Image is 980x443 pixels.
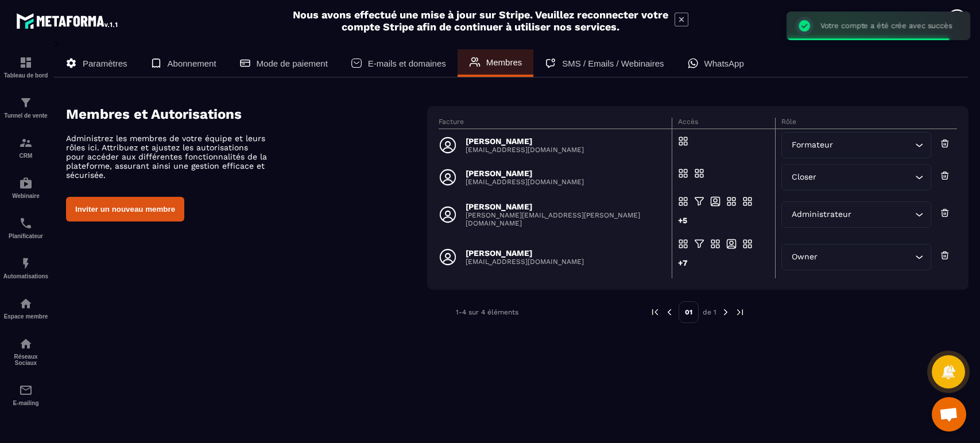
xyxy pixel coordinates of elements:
div: +5 [678,215,688,233]
div: > [54,38,969,340]
img: automations [19,297,33,310]
p: E-mails et domaines [368,59,446,68]
th: Rôle [776,118,957,129]
p: de 1 [703,308,716,317]
p: 1-4 sur 4 éléments [456,308,518,316]
p: Paramètres [83,59,127,68]
img: scheduler [19,216,33,230]
p: [PERSON_NAME][EMAIL_ADDRESS][PERSON_NAME][DOMAIN_NAME] [466,211,665,227]
p: [PERSON_NAME] [466,169,584,178]
img: next [721,307,731,317]
a: Ouvrir le chat [932,397,966,432]
img: prev [664,307,675,317]
span: Owner [789,251,820,263]
span: Closer [789,171,819,184]
div: Search for option [781,164,931,191]
span: Formateur [789,139,835,151]
p: [EMAIL_ADDRESS][DOMAIN_NAME] [466,258,584,266]
p: CRM [3,153,49,159]
p: E-mailing [3,400,49,406]
a: emailemailE-mailing [3,375,49,415]
p: Mode de paiement [257,59,328,68]
a: formationformationCRM [3,127,49,168]
input: Search for option [820,251,912,263]
span: Administrateur [789,208,854,221]
a: formationformationTableau de bord [3,47,49,87]
p: Tableau de bord [3,72,49,79]
p: Espace membre [3,313,49,320]
button: Inviter un nouveau membre [66,197,184,222]
p: [EMAIL_ADDRESS][DOMAIN_NAME] [466,146,584,154]
a: formationformationTunnel de vente [3,87,49,127]
a: social-networksocial-networkRéseaux Sociaux [3,328,49,375]
a: automationsautomationsAutomatisations [3,248,49,288]
img: email [19,383,33,397]
h2: Nous avons effectué une mise à jour sur Stripe. Veuillez reconnecter votre compte Stripe afin de ... [292,9,669,33]
th: Facture [439,118,672,129]
p: [PERSON_NAME] [466,202,665,211]
th: Accès [672,118,776,129]
h4: Membres et Autorisations [66,106,427,122]
img: logo [16,10,119,31]
input: Search for option [854,208,912,221]
div: Search for option [781,132,931,158]
p: SMS / Emails / Webinaires [562,59,664,68]
img: next [735,307,745,317]
p: Planificateur [3,233,49,239]
p: [PERSON_NAME] [466,137,584,146]
p: Administrez les membres de votre équipe et leurs rôles ici. Attribuez et ajustez les autorisation... [66,134,267,180]
a: automationsautomationsEspace membre [3,288,49,328]
img: formation [19,136,33,150]
p: Automatisations [3,273,49,279]
img: prev [650,307,660,317]
p: Tunnel de vente [3,112,49,119]
p: Membres [486,57,522,67]
div: +7 [678,257,688,275]
a: automationsautomationsWebinaire [3,168,49,208]
img: automations [19,176,33,190]
p: Webinaire [3,193,49,199]
img: automations [19,257,33,270]
img: formation [19,56,33,69]
input: Search for option [819,171,912,184]
p: Réseaux Sociaux [3,353,49,366]
img: social-network [19,337,33,351]
img: formation [19,96,33,110]
input: Search for option [835,139,912,151]
a: schedulerschedulerPlanificateur [3,208,49,248]
p: [PERSON_NAME] [466,248,584,258]
p: Abonnement [168,59,216,68]
div: Search for option [781,201,931,228]
p: [EMAIL_ADDRESS][DOMAIN_NAME] [466,178,584,186]
p: WhatsApp [704,59,744,68]
div: Search for option [781,244,931,270]
p: 01 [679,301,699,323]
